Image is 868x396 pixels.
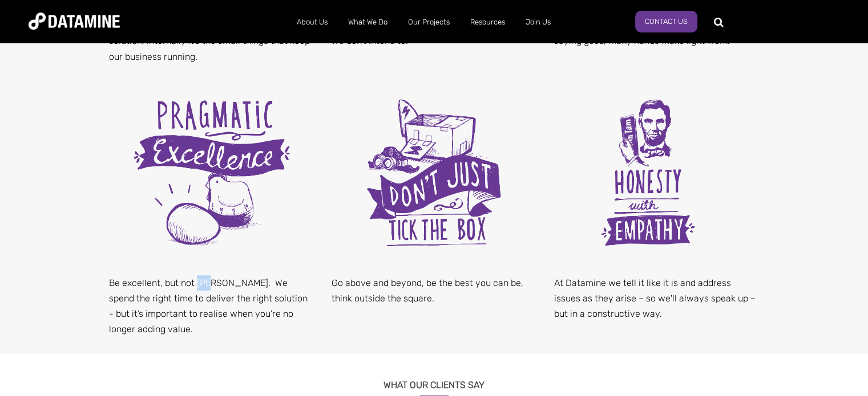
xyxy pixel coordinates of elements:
[515,7,561,37] a: Join Us
[331,275,536,306] p: Go above and beyond, be the best you can be, think outside the square.
[342,81,525,264] img: Don't just tick the box
[338,7,398,37] a: What We Do
[109,275,314,337] p: Be excellent, but not [PERSON_NAME]. We spend the right time to deliver the right solution - but ...
[460,7,515,37] a: Resources
[29,13,120,30] img: Datamine
[565,81,748,264] img: Honesty with Empathy
[286,7,338,37] a: About Us
[120,81,303,264] img: Pragmatic excellence
[100,365,768,396] h3: What Our Clients Say
[635,11,697,32] a: Contact Us
[398,7,460,37] a: Our Projects
[554,275,759,322] p: At Datamine we tell it like it is and address issues as they arise – so we'll always speak up – b...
